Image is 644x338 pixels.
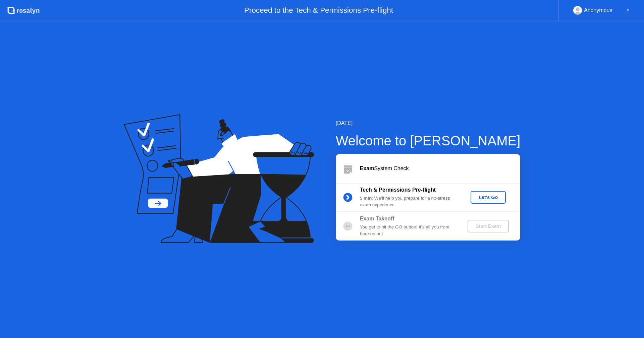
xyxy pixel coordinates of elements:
div: [DATE] [336,119,521,127]
b: 5 min [360,196,372,201]
div: Welcome to [PERSON_NAME] [336,131,521,151]
button: Start Exam [468,220,509,232]
b: Exam Takeoff [360,216,394,221]
b: Exam [360,165,374,171]
div: System Check [360,164,520,173]
div: Start Exam [470,223,506,229]
div: Let's Go [473,195,503,200]
div: ▼ [626,6,630,15]
b: Tech & Permissions Pre-flight [360,187,436,193]
button: Let's Go [471,191,506,204]
div: Anonymous [584,6,612,15]
div: You get to hit the GO button! It’s all you from here on out [360,224,457,238]
div: : We’ll help you prepare for a no-stress exam experience [360,195,457,209]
